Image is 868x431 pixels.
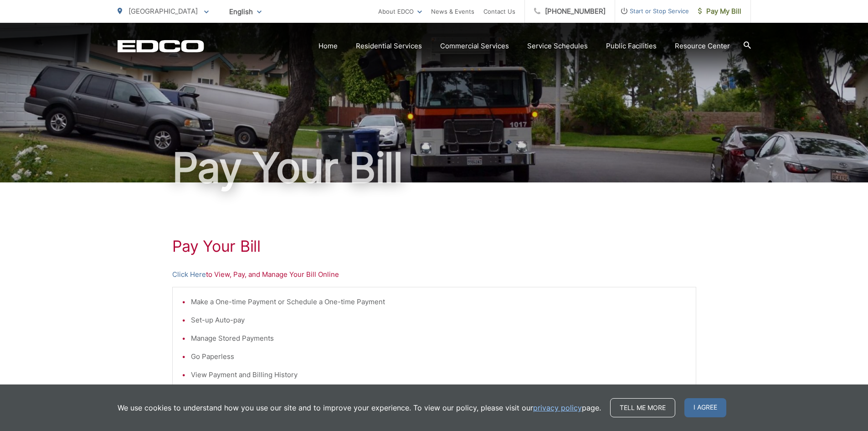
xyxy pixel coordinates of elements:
[533,402,582,413] a: privacy policy
[172,237,696,255] h1: Pay Your Bill
[527,41,588,52] a: Service Schedules
[191,333,687,344] li: Manage Stored Payments
[191,351,687,362] li: Go Paperless
[128,7,198,16] span: [GEOGRAPHIC_DATA]
[610,398,675,417] a: Tell me more
[191,315,687,326] li: Set-up Auto-pay
[222,4,268,20] span: English
[118,402,601,413] p: We use cookies to understand how you use our site and to improve your experience. To view our pol...
[172,269,696,280] p: to View, Pay, and Manage Your Bill Online
[483,6,515,17] a: Contact Us
[318,41,338,52] a: Home
[440,41,509,52] a: Commercial Services
[118,40,204,52] a: EDCD logo. Return to the homepage.
[378,6,422,17] a: About EDCO
[684,398,726,417] span: I agree
[675,41,730,52] a: Resource Center
[191,296,687,307] li: Make a One-time Payment or Schedule a One-time Payment
[431,6,474,17] a: News & Events
[356,41,422,52] a: Residential Services
[118,145,751,191] h1: Pay Your Bill
[172,269,206,280] a: Click Here
[698,6,741,17] span: Pay My Bill
[606,41,657,52] a: Public Facilities
[191,369,687,380] li: View Payment and Billing History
